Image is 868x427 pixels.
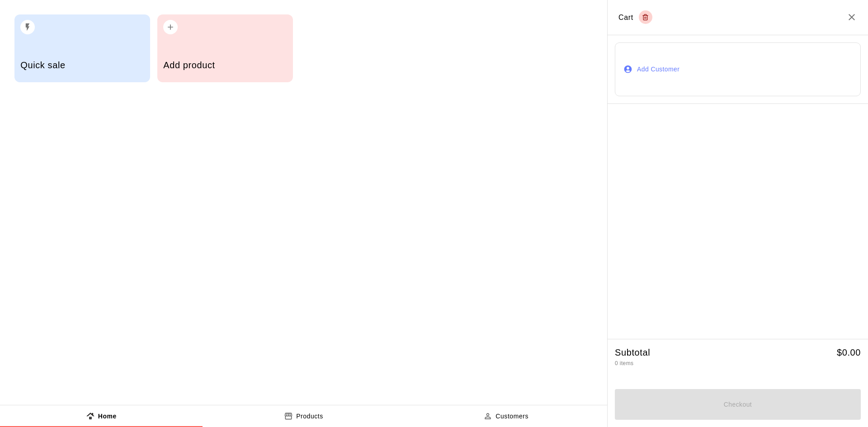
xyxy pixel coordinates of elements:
[296,412,323,421] p: Products
[157,14,293,82] button: Add product
[615,42,861,96] button: Add Customer
[615,360,633,366] span: 0 items
[163,59,287,71] h5: Add product
[20,59,144,71] h5: Quick sale
[98,412,117,421] p: Home
[618,10,652,24] div: Cart
[495,412,528,421] p: Customers
[14,14,150,82] button: Quick sale
[615,347,650,359] h5: Subtotal
[846,12,857,23] button: Close
[639,10,652,24] button: Empty cart
[837,347,861,359] h5: $ 0.00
